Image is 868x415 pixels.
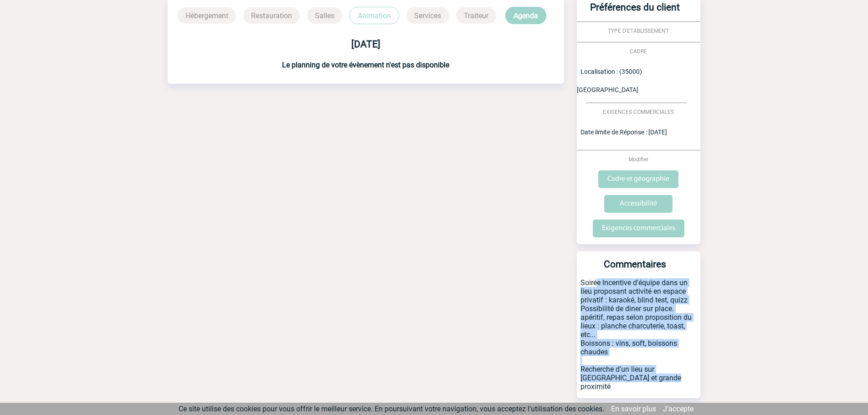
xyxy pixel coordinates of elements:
p: Agenda [505,7,546,24]
span: CADRE [630,48,647,55]
input: Exigences commerciales [593,220,684,237]
h3: Le planning de votre évènement n'est pas disponible [168,61,564,69]
a: J'accepte [663,405,693,413]
input: Accessibilité [604,195,673,213]
span: Localisation : (35000) [GEOGRAPHIC_DATA] [577,68,642,93]
input: Cadre et géographie [598,170,678,188]
h3: Préférences du client [580,2,689,21]
p: Services [406,7,449,24]
p: Restauration [243,7,300,24]
span: TYPE D'ETABLISSEMENT [608,28,669,34]
p: Salles [307,7,342,24]
a: En savoir plus [611,405,656,413]
p: Hébergement [178,7,236,24]
span: Date limite de Réponse : [DATE] [580,128,667,136]
p: Traiteur [456,7,496,24]
p: Soirée Incentive d'équipe dans un lieu proposant activité en espace privatif : karaoké, blind tes... [577,278,700,398]
span: EXIGENCES COMMERCIALES [603,109,674,115]
b: [DATE] [351,39,380,50]
span: Modifier [628,156,648,163]
h3: Commentaires [580,259,689,278]
span: Ce site utilise des cookies pour vous offrir le meilleur service. En poursuivant votre navigation... [179,405,604,413]
p: Animation [349,7,399,24]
